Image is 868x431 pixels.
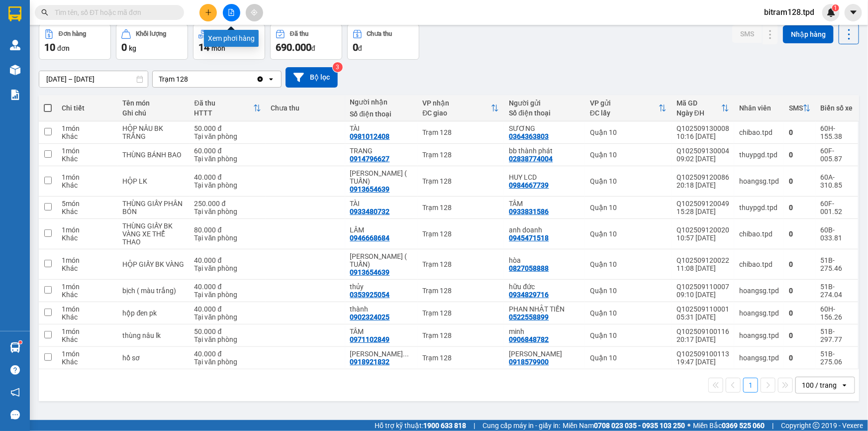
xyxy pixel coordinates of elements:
[10,40,20,50] img: warehouse-icon
[509,173,579,181] div: HUY LCD
[350,268,390,276] div: 0913654639
[789,354,811,362] div: 0
[676,147,729,155] div: Q102509130004
[350,155,390,163] div: 0914796627
[123,287,185,295] div: bịch ( màu trắng)
[159,74,188,84] div: Trạm 128
[39,71,148,87] input: Select a date range.
[789,331,811,339] div: 0
[350,98,413,106] div: Người nhận
[676,327,729,335] div: Q102509100116
[62,147,113,155] div: 1 món
[194,234,261,242] div: Tại văn phòng
[509,181,549,189] div: 0984667739
[333,62,343,72] sup: 3
[286,67,338,88] button: Bộ lọc
[676,181,729,189] div: 20:18 [DATE]
[509,283,579,291] div: hữu đức
[123,260,185,268] div: HỘP GIẤY BK VÀNG
[62,283,113,291] div: 1 món
[350,208,390,215] div: 0933480732
[590,331,667,339] div: Quận 10
[590,287,667,295] div: Quận 10
[676,256,729,264] div: Q102509120022
[198,41,209,53] span: 14
[821,305,853,321] div: 60H-156.26
[350,226,413,234] div: LÂM
[62,350,113,358] div: 1 món
[55,7,172,18] input: Tìm tên, số ĐT hoặc mã đơn
[190,95,266,121] th: Toggle SortBy
[423,309,499,317] div: Trạm 128
[423,354,499,362] div: Trạm 128
[57,44,70,52] span: đơn
[246,4,263,21] button: aim
[59,30,86,37] div: Đơn hàng
[8,6,21,21] img: logo-vxr
[585,95,672,121] th: Toggle SortBy
[62,256,113,264] div: 1 món
[116,24,188,60] button: Khối lượng0kg
[311,44,315,52] span: đ
[19,341,22,344] sup: 1
[350,185,390,193] div: 0913654639
[834,4,837,11] span: 1
[350,313,390,321] div: 0902324025
[789,104,803,112] div: SMS
[353,41,358,53] span: 0
[509,264,549,272] div: 0827058888
[423,331,499,339] div: Trạm 128
[62,124,113,132] div: 1 món
[509,124,579,132] div: SƯƠNG
[204,30,259,47] div: Xem phơi hàng
[676,234,729,242] div: 10:57 [DATE]
[350,124,413,132] div: TÀI
[676,264,729,272] div: 11:08 [DATE]
[350,350,413,358] div: HUỲNH VĂN mười ba
[509,313,549,321] div: 0522558899
[739,331,779,339] div: hoangsg.tpd
[821,256,853,272] div: 51B-275.46
[194,155,261,163] div: Tại văn phòng
[62,181,113,189] div: Khác
[358,44,362,52] span: đ
[251,9,258,16] span: aim
[821,283,853,299] div: 51B-274.04
[62,132,113,140] div: Khác
[590,309,667,317] div: Quận 10
[789,177,811,185] div: 0
[739,230,779,238] div: chibao.tpd
[722,422,765,430] strong: 0369 525 060
[676,358,729,366] div: 19:47 [DATE]
[62,313,113,321] div: Khác
[739,128,779,136] div: chibao.tpd
[832,4,839,11] sup: 1
[350,252,413,268] div: LÊ MINH ( TUẤN)
[739,354,779,362] div: hoangsg.tpd
[62,291,113,299] div: Khác
[821,147,853,163] div: 60F-005.87
[10,90,20,100] img: solution-icon
[62,358,113,366] div: Khác
[676,155,729,163] div: 09:02 [DATE]
[509,208,549,215] div: 0933831586
[676,173,729,181] div: Q102509120086
[590,109,659,117] div: ĐC lấy
[123,309,185,317] div: hộp đen pk
[590,177,667,185] div: Quận 10
[676,109,721,117] div: Ngày ĐH
[821,226,853,242] div: 60B-033.81
[676,350,729,358] div: Q102509100113
[199,4,217,21] button: plus
[732,25,762,43] button: SMS
[789,287,811,295] div: 0
[676,99,721,107] div: Mã GD
[509,256,579,264] div: hòa
[841,381,849,389] svg: open
[783,25,834,43] button: Nhập hàng
[509,109,579,117] div: Số điện thoại
[784,95,816,121] th: Toggle SortBy
[194,327,261,335] div: 50.000 đ
[739,204,779,212] div: thuypgd.tpd
[676,132,729,140] div: 10:16 [DATE]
